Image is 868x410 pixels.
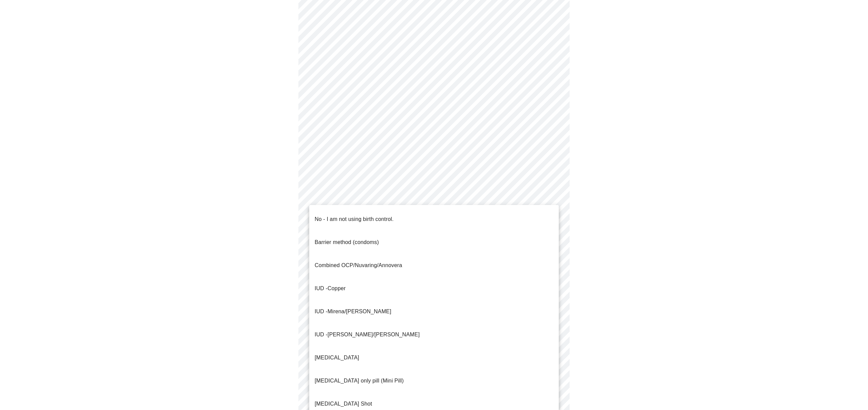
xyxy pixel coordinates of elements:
[315,215,394,223] p: No - I am not using birth control.
[315,307,391,316] p: IUD -
[328,309,391,314] span: Mirena/[PERSON_NAME]
[315,238,379,246] p: Barrier method (condoms)
[315,332,328,337] span: IUD -
[315,285,328,291] span: IUD -
[315,284,346,293] p: Copper
[315,400,372,408] p: [MEDICAL_DATA] Shot
[315,331,420,339] p: [PERSON_NAME]/[PERSON_NAME]
[315,377,404,385] p: [MEDICAL_DATA] only pill (Mini Pill)
[315,261,402,269] p: Combined OCP/Nuvaring/Annovera
[315,354,359,362] p: [MEDICAL_DATA]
